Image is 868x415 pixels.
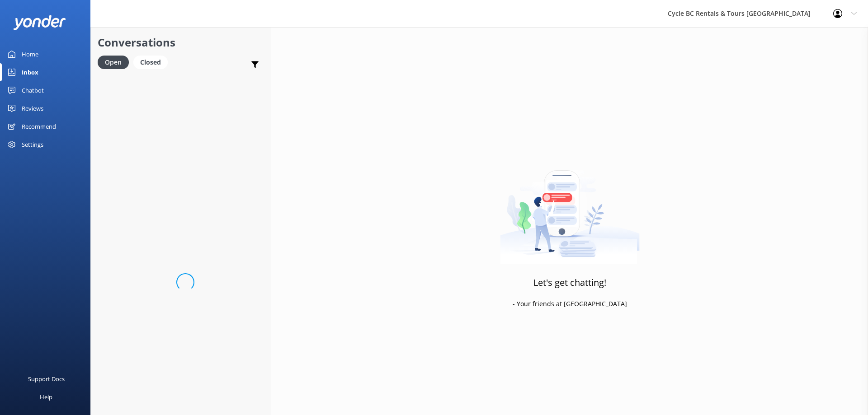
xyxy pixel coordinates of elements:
[22,117,56,135] div: Recommend
[28,370,65,388] div: Support Docs
[533,275,606,290] h3: Let's get chatting!
[98,56,129,69] div: Open
[133,57,172,67] a: Closed
[22,45,38,63] div: Home
[22,135,43,154] div: Settings
[22,81,44,99] div: Chatbot
[22,99,43,117] div: Reviews
[40,388,52,406] div: Help
[500,151,640,264] img: artwork of a man stealing a conversation from at giant smartphone
[98,57,133,67] a: Open
[133,56,168,69] div: Closed
[22,63,38,81] div: Inbox
[98,34,264,51] h2: Conversations
[14,15,66,30] img: yonder-white-logo.png
[513,299,627,309] p: - Your friends at [GEOGRAPHIC_DATA]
